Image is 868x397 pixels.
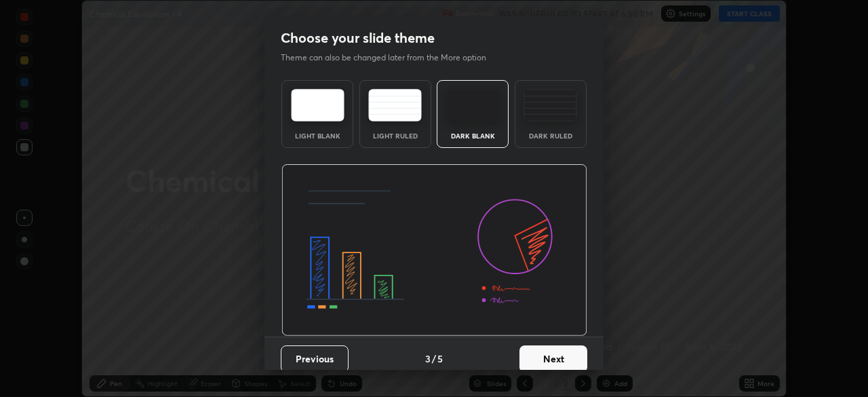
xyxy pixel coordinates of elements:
p: Theme can also be changed later from the More option [281,52,500,64]
img: lightTheme.e5ed3b09.svg [291,89,344,121]
h4: / [432,352,436,366]
div: Dark Ruled [524,132,578,139]
img: darkThemeBanner.d06ce4a2.svg [281,164,587,337]
div: Dark Blank [446,132,500,139]
div: Light Ruled [368,132,422,139]
h2: Choose your slide theme [281,29,435,47]
button: Next [519,345,587,373]
button: Previous [281,345,349,373]
img: darkTheme.f0cc69e5.svg [446,89,500,121]
img: darkRuledTheme.de295e13.svg [524,89,577,121]
div: Light Blank [290,132,344,139]
h4: 3 [425,352,431,366]
img: lightRuledTheme.5fabf969.svg [368,89,422,121]
h4: 5 [437,352,443,366]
